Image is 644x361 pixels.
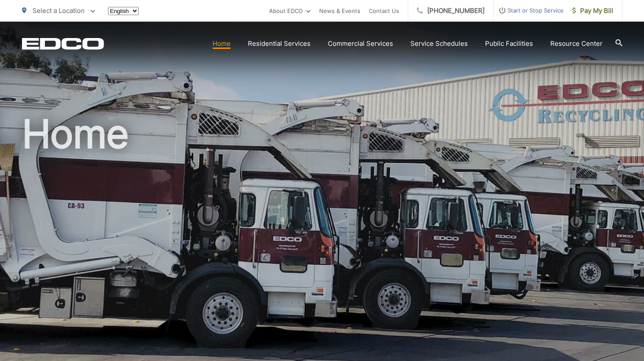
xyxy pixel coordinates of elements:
span: Select a Location [32,6,85,15]
a: Commercial Services [328,38,393,49]
a: News & Events [319,6,360,16]
span: Pay My Bill [572,6,613,16]
a: About EDCO [269,6,311,16]
a: Residential Services [248,38,311,49]
a: Service Schedules [410,38,468,49]
a: Public Facilities [485,38,533,49]
a: Resource Center [550,38,603,49]
a: Home [213,38,231,49]
a: EDCD logo. Return to the homepage. [22,38,104,50]
select: Select a language [108,7,139,15]
a: Contact Us [369,6,399,16]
